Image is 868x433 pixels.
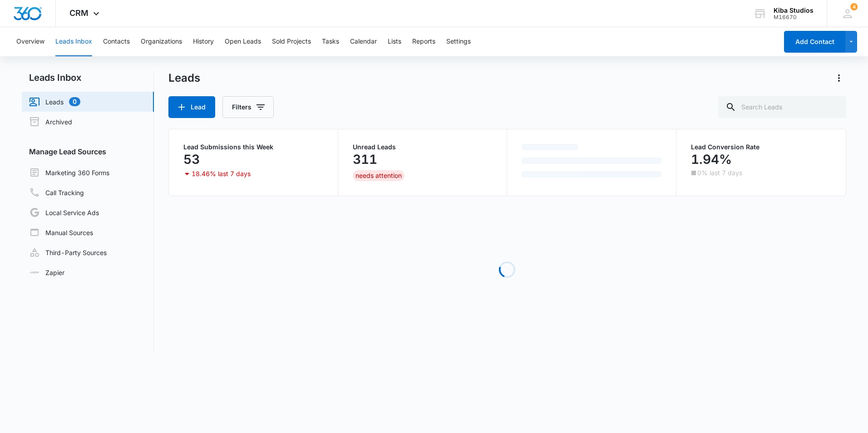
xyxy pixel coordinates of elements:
p: Lead Conversion Rate [691,144,831,150]
a: Manual Sources [29,227,93,238]
a: Third-Party Sources [29,247,107,258]
h2: Leads Inbox [22,71,154,84]
p: 0% last 7 days [697,170,742,176]
div: notifications count [850,3,858,10]
button: Organizations [141,27,182,56]
a: Archived [29,116,72,127]
button: Settings [446,27,471,56]
span: 4 [850,3,858,10]
a: Leads0 [29,96,80,107]
button: History [193,27,214,56]
button: Sold Projects [272,27,311,56]
button: Calendar [350,27,377,56]
a: Marketing 360 Forms [29,167,109,178]
button: Filters [222,96,274,118]
p: Unread Leads [353,144,493,150]
button: Add Contact [784,31,845,53]
a: Call Tracking [29,187,84,198]
input: Search Leads [718,96,846,118]
p: Lead Submissions this Week [183,144,323,150]
span: CRM [69,8,89,18]
button: Lead [168,96,215,118]
button: Leads Inbox [55,27,92,56]
button: Actions [832,71,846,85]
a: Zapier [29,268,64,277]
div: account id [774,14,814,20]
h1: Leads [168,71,200,85]
p: 18.46% last 7 days [192,171,251,177]
button: Lists [388,27,401,56]
div: needs attention [353,170,404,181]
p: 311 [353,152,377,167]
button: Reports [412,27,435,56]
button: Contacts [103,27,130,56]
p: 1.94% [691,152,732,167]
button: Tasks [322,27,339,56]
div: account name [774,7,814,14]
button: Overview [16,27,44,56]
a: Local Service Ads [29,207,99,218]
button: Open Leads [225,27,261,56]
p: 53 [183,152,200,167]
h3: Manage Lead Sources [22,146,154,157]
